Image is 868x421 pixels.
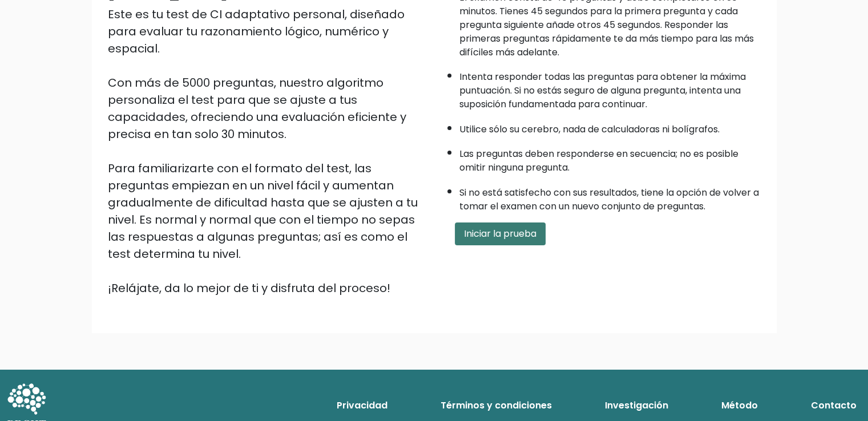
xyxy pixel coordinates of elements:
font: Método [721,399,758,412]
font: Privacidad [337,399,387,412]
font: Términos y condiciones [441,399,552,412]
font: Este es tu test de CI adaptativo personal, diseñado para evaluar tu razonamiento lógico, numérico... [108,6,405,56]
font: Iniciar la prueba [464,227,536,240]
font: Las preguntas deben responderse en secuencia; no es posible omitir ninguna pregunta. [459,147,738,174]
font: Si no está satisfecho con sus resultados, tiene la opción de volver a tomar el examen con un nuev... [459,186,759,213]
font: Utilice sólo su cerebro, nada de calculadoras ni bolígrafos. [459,123,720,136]
a: Método [717,394,762,417]
a: Investigación [600,394,673,417]
font: Para familiarizarte con el formato del test, las preguntas empiezan en un nivel fácil y aumentan ... [108,160,418,262]
font: Con más de 5000 preguntas, nuestro algoritmo personaliza el test para que se ajuste a tus capacid... [108,75,406,142]
a: Términos y condiciones [436,394,556,417]
a: Privacidad [332,394,392,417]
button: Iniciar la prueba [455,222,546,245]
a: Contacto [806,394,861,417]
font: ¡Relájate, da lo mejor de ti y disfruta del proceso! [108,280,390,296]
font: Contacto [811,399,857,412]
font: Intenta responder todas las preguntas para obtener la máxima puntuación. Si no estás seguro de al... [459,70,746,111]
font: Investigación [605,399,668,412]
